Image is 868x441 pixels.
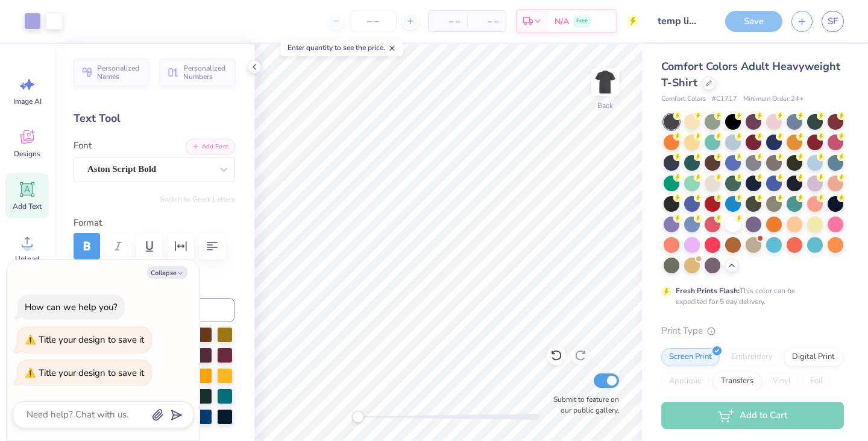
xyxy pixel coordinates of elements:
[661,94,706,104] span: Comfort Colors
[661,324,844,338] div: Print Type
[765,372,799,390] div: Vinyl
[25,301,118,313] div: How can we help you?
[474,15,498,28] span: – –
[350,10,397,32] input: – –
[661,348,720,366] div: Screen Print
[352,411,364,423] div: Accessibility label
[13,201,42,211] span: Add Text
[713,372,761,390] div: Transfers
[597,100,613,111] div: Back
[160,194,235,204] button: Switch to Greek Letters
[661,59,840,90] span: Comfort Colors Adult Heavyweight T-Shirt
[648,9,707,33] input: Untitled Design
[74,216,235,230] label: Format
[593,70,617,94] img: Back
[712,94,737,104] span: # C1717
[39,367,144,379] div: Title your design to save it
[828,14,838,28] span: SF
[14,149,40,159] span: Designs
[555,15,569,28] span: N/A
[15,254,39,264] span: Upload
[74,59,149,86] button: Personalized Names
[576,17,588,25] span: Free
[74,139,92,153] label: Font
[39,334,144,346] div: Title your design to save it
[186,139,235,154] button: Add Font
[147,266,187,279] button: Collapse
[661,372,709,390] div: Applique
[160,59,235,86] button: Personalized Numbers
[802,372,831,390] div: Foil
[281,39,403,56] div: Enter quantity to see the price.
[822,11,844,32] a: SF
[97,64,142,81] span: Personalized Names
[723,348,781,366] div: Embroidery
[784,348,843,366] div: Digital Print
[547,394,619,416] label: Submit to feature on our public gallery.
[743,94,804,104] span: Minimum Order: 24 +
[183,64,228,81] span: Personalized Numbers
[74,110,235,127] div: Text Tool
[13,97,42,106] span: Image AI
[676,286,740,296] strong: Fresh Prints Flash:
[436,15,460,28] span: – –
[676,285,824,307] div: This color can be expedited for 5 day delivery.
